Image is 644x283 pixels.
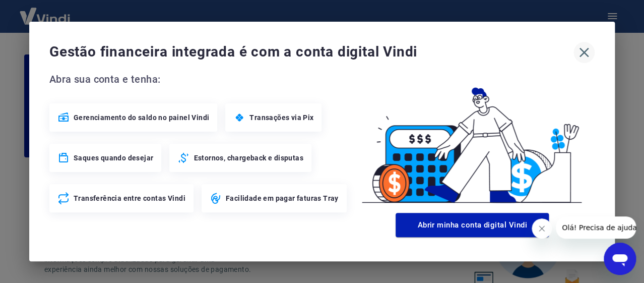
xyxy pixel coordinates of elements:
span: Saques quando desejar [74,153,153,163]
span: Transações via Pix [249,112,313,123]
iframe: Botão para abrir a janela de mensagens [604,243,636,275]
span: Transferência entre contas Vindi [74,193,185,203]
span: Abra sua conta e tenha: [49,71,350,87]
span: Facilidade em pagar faturas Tray [226,193,339,203]
span: Estornos, chargeback e disputas [194,153,303,163]
iframe: Mensagem da empresa [556,216,636,239]
iframe: Fechar mensagem [532,218,552,239]
img: Good Billing [350,71,595,209]
span: Olá! Precisa de ajuda? [6,7,85,15]
span: Gestão financeira integrada é com a conta digital Vindi [49,42,573,62]
button: Abrir minha conta digital Vindi [396,213,549,237]
span: Gerenciamento do saldo no painel Vindi [74,112,209,123]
